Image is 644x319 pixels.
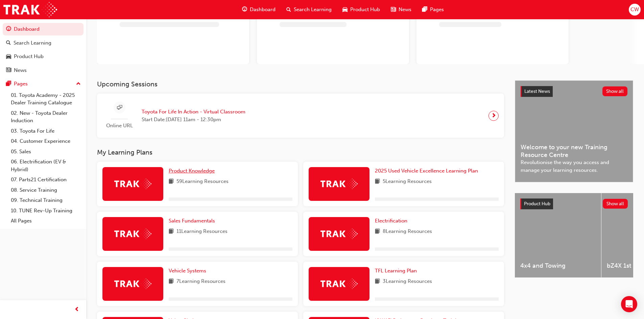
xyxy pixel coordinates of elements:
a: 03. Toyota For Life [8,126,84,136]
a: news-iconNews [385,3,417,17]
span: book-icon [169,178,174,186]
span: next-icon [491,111,496,121]
img: Trak [320,229,358,239]
a: search-iconSearch Learning [281,3,337,17]
img: Trak [114,179,151,189]
span: news-icon [6,68,11,74]
span: Latest News [524,88,550,94]
span: guage-icon [6,26,11,32]
span: sessionType_ONLINE_URL-icon [117,104,122,112]
a: guage-iconDashboard [237,3,281,17]
a: News [3,64,84,77]
a: 02. New - Toyota Dealer Induction [8,108,84,126]
span: TFL Learning Plan [375,268,417,274]
span: Start Date: [DATE] 11am - 12:30pm [142,116,245,124]
a: pages-iconPages [417,3,449,17]
div: Product Hub [14,53,44,60]
a: All Pages [8,216,84,226]
span: pages-icon [6,81,11,87]
span: Product Hub [524,201,550,207]
span: car-icon [6,54,11,60]
span: News [399,6,411,14]
span: 3 Learning Resources [383,277,432,286]
span: 11 Learning Resources [176,228,228,236]
a: Product HubShow all [520,198,628,209]
span: book-icon [169,277,174,286]
a: Vehicle Systems [169,267,209,275]
a: 09. Technical Training [8,195,84,206]
a: TFL Learning Plan [375,267,420,275]
span: Vehicle Systems [169,268,206,274]
button: DashboardSearch LearningProduct HubNews [3,22,84,78]
span: 8 Learning Resources [383,228,432,236]
img: Trak [320,179,358,189]
span: book-icon [169,228,174,236]
span: news-icon [391,5,396,14]
a: 4x4 and Towing [515,193,601,277]
img: Trak [3,2,57,17]
div: Open Intercom Messenger [621,296,637,312]
span: Welcome to your new Training Resource Centre [521,143,627,159]
span: 5 Learning Resources [383,178,432,186]
span: 59 Learning Resources [176,178,229,186]
span: book-icon [375,178,380,186]
span: Sales Fundamentals [169,218,215,224]
img: Trak [114,229,151,239]
button: Show all [603,199,628,209]
a: Online URLToyota For Life In Action - Virtual ClassroomStart Date:[DATE] 11am - 12:30pm [102,99,499,132]
a: Sales Fundamentals [169,217,218,225]
button: Pages [3,78,84,90]
span: Revolutionise the way you access and manage your learning resources. [521,159,627,174]
a: 06. Electrification (EV & Hybrid) [8,157,84,175]
a: 10. TUNE Rev-Up Training [8,206,84,216]
h3: Upcoming Sessions [97,80,504,88]
a: Electrification [375,217,410,225]
a: Latest NewsShow all [521,86,627,97]
a: Product Hub [3,50,84,63]
a: 07. Parts21 Certification [8,175,84,185]
span: book-icon [375,277,380,286]
span: 2025 Used Vehicle Excellence Learning Plan [375,168,478,174]
span: Pages [430,6,444,14]
span: car-icon [342,5,348,14]
span: Product Hub [350,6,380,14]
img: Trak [114,278,151,289]
div: News [14,67,27,74]
span: prev-icon [74,305,79,314]
div: Pages [14,80,28,88]
a: 2025 Used Vehicle Excellence Learning Plan [375,167,481,175]
span: Electrification [375,218,407,224]
h3: My Learning Plans [97,149,504,156]
span: guage-icon [242,5,247,14]
img: Trak [320,278,358,289]
a: Latest NewsShow allWelcome to your new Training Resource CentreRevolutionise the way you access a... [515,80,633,182]
a: Search Learning [3,37,84,49]
span: Search Learning [294,6,332,14]
span: book-icon [375,228,380,236]
a: Dashboard [3,23,84,35]
a: car-iconProduct Hub [337,3,385,17]
span: Dashboard [250,6,276,14]
a: 05. Sales [8,147,84,157]
span: 7 Learning Resources [176,277,225,286]
div: Search Learning [14,39,51,47]
a: Product Knowledge [169,167,217,175]
a: 01. Toyota Academy - 2025 Dealer Training Catalogue [8,90,84,108]
a: 08. Service Training [8,185,84,195]
span: search-icon [6,40,11,46]
a: 04. Customer Experience [8,136,84,147]
span: Toyota For Life In Action - Virtual Classroom [142,108,245,116]
button: CW [629,4,641,16]
span: 4x4 and Towing [520,262,596,270]
span: Online URL [102,122,136,130]
button: Show all [602,86,628,96]
span: Product Knowledge [169,168,215,174]
span: CW [630,6,639,14]
span: pages-icon [422,5,427,14]
span: search-icon [286,5,291,14]
span: up-icon [76,80,81,88]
